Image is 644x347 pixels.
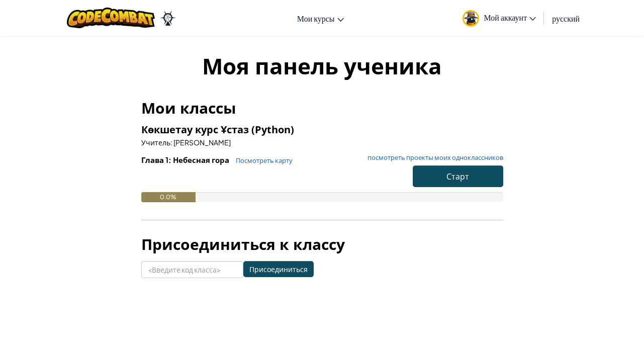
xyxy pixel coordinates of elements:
[457,2,541,34] a: Мой аккаунт
[141,97,503,119] h3: Мои классы
[172,138,231,147] span: [PERSON_NAME]
[547,5,585,32] a: русский
[484,12,536,23] span: Мой аккаунт
[243,261,314,277] input: Присоединиться
[67,8,155,28] img: CodeCombat logo
[292,5,349,32] a: Мои курсы
[231,156,293,164] a: Посмотреть карту
[141,192,196,202] div: 0.0%
[141,123,251,136] span: Көкшетау курс Ұстаз
[141,261,243,278] input: <Введите код класса>
[413,165,503,187] button: Старт
[141,155,231,164] span: Глава 1: Небесная гора
[141,50,503,81] h1: Моя панель ученика
[170,138,172,147] span: :
[141,233,503,255] h3: Присоединиться к классу
[552,13,580,24] span: русский
[297,13,335,24] span: Мои курсы
[362,154,503,161] a: посмотреть проекты моих одноклассников
[141,138,170,147] span: Учитель
[446,171,469,182] span: Старт
[463,10,479,27] img: avatar
[160,11,176,26] img: Ozaria
[251,123,294,136] span: (Python)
